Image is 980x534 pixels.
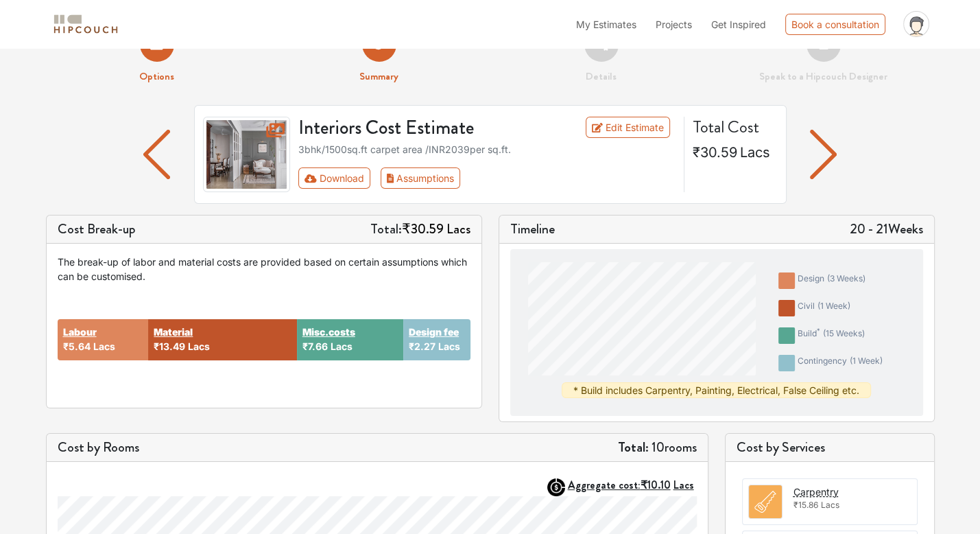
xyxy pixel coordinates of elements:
[656,19,692,30] span: Projects
[298,167,471,189] div: First group
[203,117,291,192] img: gallery
[793,485,839,499] button: Carpentry
[409,340,435,352] span: ₹2.27
[693,144,737,161] span: ₹30.59
[402,219,444,239] span: ₹30.59
[641,477,671,493] span: ₹10.10
[793,500,818,510] span: ₹15.86
[810,130,837,179] img: arrow left
[143,130,170,179] img: arrow left
[331,340,352,352] span: Lacs
[568,478,697,491] button: Aggregate cost:₹10.10Lacs
[370,221,470,237] h5: Total:
[618,437,649,457] strong: Total:
[302,325,355,339] button: Misc.costs
[298,167,676,189] div: Toolbar with button groups
[93,340,115,352] span: Lacs
[154,325,193,339] button: Material
[562,382,871,398] div: * Build includes Carpentry, Painting, Electrical, False Ceiling etc.
[576,19,636,30] span: My Estimates
[798,327,865,344] div: build
[58,221,136,237] h5: Cost Break-up
[547,478,565,496] img: AggregateIcon
[785,14,885,35] div: Book a consultation
[798,300,850,316] div: civil
[817,301,850,311] span: ( 1 week )
[63,340,91,352] span: ₹5.64
[154,340,185,352] span: ₹13.49
[381,167,461,189] button: Assumptions
[586,117,670,138] a: Edit Estimate
[711,19,766,30] span: Get Inspired
[63,325,97,339] button: Labour
[823,328,865,338] span: ( 15 weeks )
[693,117,775,137] h4: Total Cost
[850,221,923,237] h5: 20 - 21 Weeks
[409,325,459,339] button: Design fee
[673,477,694,493] span: Lacs
[821,500,839,510] span: Lacs
[446,219,470,239] span: Lacs
[139,69,174,84] strong: Options
[510,221,555,237] h5: Timeline
[302,340,328,352] span: ₹7.66
[359,69,398,84] strong: Summary
[759,69,887,84] strong: Speak to a Hipcouch Designer
[586,69,617,84] strong: Details
[51,12,120,36] img: logo-horizontal.svg
[827,273,865,283] span: ( 3 weeks )
[618,439,697,456] h5: 10 rooms
[188,340,210,352] span: Lacs
[58,439,139,456] h5: Cost by Rooms
[749,485,782,518] img: room.svg
[290,117,552,140] h3: Interiors Cost Estimate
[298,167,370,189] button: Download
[298,142,676,156] div: 3bhk / 1500 sq.ft carpet area /INR 2039 per sq.ft.
[740,144,770,161] span: Lacs
[58,255,470,283] div: The break-up of labor and material costs are provided based on certain assumptions which can be c...
[798,355,883,371] div: contingency
[568,477,694,493] strong: Aggregate cost:
[798,272,865,289] div: design
[438,340,460,352] span: Lacs
[51,9,120,40] span: logo-horizontal.svg
[850,356,883,366] span: ( 1 week )
[737,439,923,456] h5: Cost by Services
